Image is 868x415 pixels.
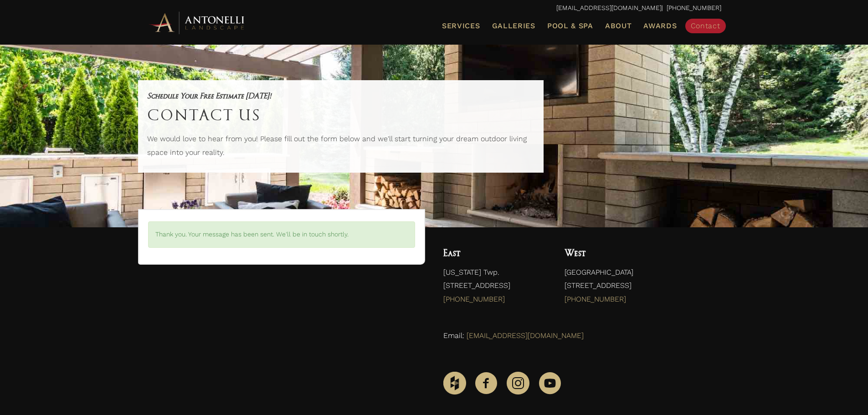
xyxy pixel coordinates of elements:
[544,20,597,32] a: Pool & Spa
[601,20,636,32] a: About
[147,89,534,102] h5: Schedule Your Free Estimate [DATE]!
[443,266,547,311] p: [US_STATE] Twp. [STREET_ADDRESS]
[556,4,662,11] a: [EMAIL_ADDRESS][DOMAIN_NAME]
[492,21,535,30] span: Galleries
[443,246,547,261] h4: East
[147,2,721,14] p: | [PHONE_NUMBER]
[147,132,534,164] p: We would love to hear from you! Please fill out the form below and we'll start turning your dream...
[565,295,626,303] a: [PHONE_NUMBER]
[685,19,726,33] a: Contact
[467,331,584,340] a: [EMAIL_ADDRESS][DOMAIN_NAME]
[565,266,721,311] p: [GEOGRAPHIC_DATA] [STREET_ADDRESS]
[438,20,484,32] a: Services
[488,20,539,32] a: Galleries
[643,21,677,30] span: Awards
[565,246,721,261] h4: West
[148,221,415,248] div: Thank you. Your message has been sent. We'll be in touch shortly.
[442,22,480,30] span: Services
[640,20,680,32] a: Awards
[443,372,466,395] img: Houzz
[691,21,720,30] span: Contact
[605,22,632,30] span: About
[147,102,534,128] h1: Contact Us
[443,331,464,340] span: Email:
[443,295,505,303] a: [PHONE_NUMBER]
[147,10,247,35] img: Antonelli Horizontal Logo
[547,21,593,30] span: Pool & Spa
